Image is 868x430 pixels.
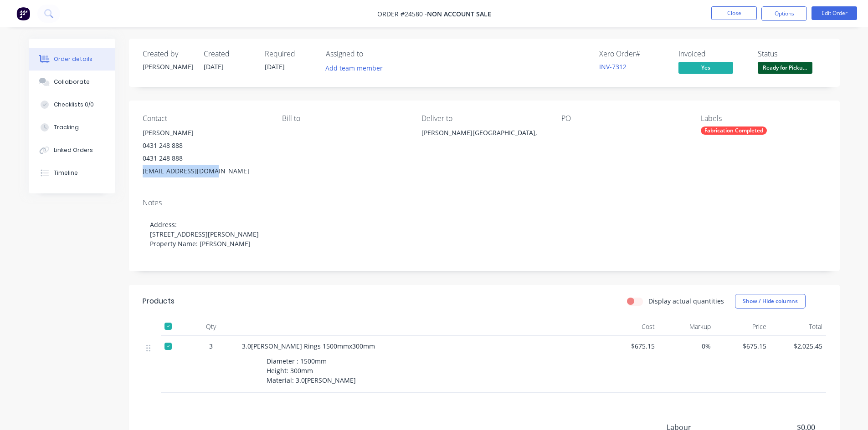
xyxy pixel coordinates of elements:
[758,62,812,73] span: Ready for Picku...
[377,10,427,18] span: Order #24580 -
[242,342,375,350] span: 3.0[PERSON_NAME] Rings 1500mmx300mm
[421,126,546,156] div: [PERSON_NAME][GEOGRAPHIC_DATA],
[282,114,407,123] div: Bill to
[16,7,30,20] img: Factory
[143,296,175,307] div: Products
[758,50,826,58] div: Status
[658,318,714,336] div: Markup
[143,62,193,71] div: [PERSON_NAME]
[265,50,315,58] div: Required
[29,93,115,116] button: Checklists 0/0
[209,341,213,351] span: 3
[761,6,807,21] button: Options
[143,126,267,177] div: [PERSON_NAME]0431 248 8880431 248 888[EMAIL_ADDRESS][DOMAIN_NAME]
[143,165,267,177] div: [EMAIL_ADDRESS][DOMAIN_NAME]
[599,50,668,58] div: Xero Order #
[678,50,747,58] div: Invoiced
[427,10,491,18] span: NON ACCOUNT SALE
[326,50,417,58] div: Assigned to
[648,296,724,306] label: Display actual quantities
[714,318,770,336] div: Price
[54,78,90,86] div: Collaborate
[54,101,94,109] div: Checklists 0/0
[29,116,115,139] button: Tracking
[204,50,254,58] div: Created
[678,62,733,73] span: Yes
[54,169,78,177] div: Timeline
[143,50,193,58] div: Created by
[29,139,115,162] button: Linked Orders
[421,114,546,123] div: Deliver to
[421,126,546,139] div: [PERSON_NAME][GEOGRAPHIC_DATA],
[143,152,267,165] div: 0431 248 888
[265,62,285,71] span: [DATE]
[735,294,806,309] button: Show / Hide columns
[143,114,267,123] div: Contact
[711,6,757,20] button: Close
[774,341,822,351] span: $2,025.45
[143,211,826,258] div: Address: [STREET_ADDRESS][PERSON_NAME] Property Name: [PERSON_NAME]
[662,341,711,351] span: 0%
[143,139,267,152] div: 0431 248 888
[770,318,826,336] div: Total
[701,114,826,123] div: Labels
[701,126,767,135] div: Fabrication Completed
[758,62,812,76] button: Ready for Picku...
[561,114,686,123] div: PO
[599,62,627,71] a: INV-7312
[204,62,224,71] span: [DATE]
[718,341,767,351] span: $675.15
[143,126,267,139] div: [PERSON_NAME]
[143,198,826,207] div: Notes
[263,354,360,387] div: Diameter : 1500mm Height: 300mm Material: 3.0[PERSON_NAME]
[29,71,115,93] button: Collaborate
[184,318,238,336] div: Qty
[29,48,115,71] button: Order details
[603,318,659,336] div: Cost
[29,162,115,184] button: Timeline
[320,62,387,74] button: Add team member
[54,146,93,154] div: Linked Orders
[326,62,388,74] button: Add team member
[606,341,655,351] span: $675.15
[54,55,92,63] div: Order details
[812,6,857,20] button: Edit Order
[54,123,79,132] div: Tracking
